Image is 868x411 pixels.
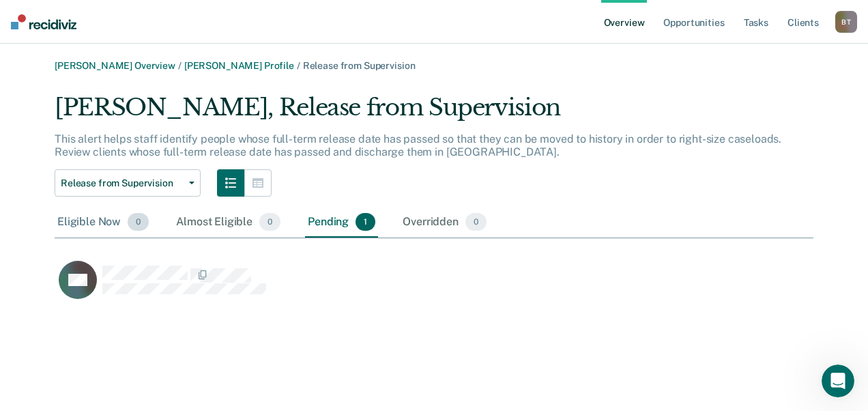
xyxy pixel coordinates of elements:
span: 0 [465,213,487,231]
div: Eligible Now0 [55,208,151,238]
a: [PERSON_NAME] Profile [184,60,294,71]
span: / [294,60,303,71]
span: Release from Supervision [303,60,416,71]
div: CaseloadOpportunityCell-128979 [55,260,719,315]
span: 0 [128,213,149,231]
div: Pending1 [305,208,378,238]
div: Overridden0 [400,208,489,238]
div: B T [835,11,857,33]
button: BT [835,11,857,33]
img: Recidiviz [11,14,76,29]
p: This alert helps staff identify people whose full-term release date has passed so that they can b... [55,132,781,158]
span: 0 [259,213,280,231]
span: / [175,60,184,71]
iframe: Intercom live chat [822,365,854,397]
div: Almost Eligible0 [173,208,283,238]
span: Release from Supervision [61,178,184,189]
div: [PERSON_NAME], Release from Supervision [55,94,813,132]
button: Release from Supervision [55,169,201,197]
a: [PERSON_NAME] Overview [55,60,175,71]
span: 1 [356,213,375,231]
